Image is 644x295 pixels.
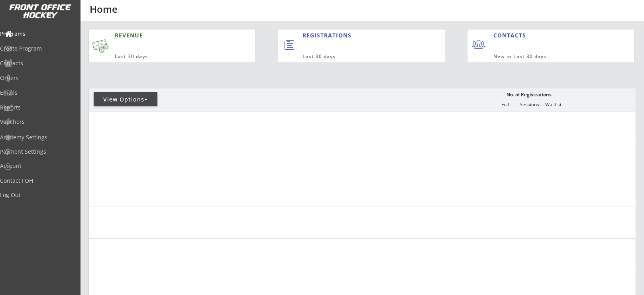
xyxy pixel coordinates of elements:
div: No. of Registrations [504,92,554,98]
div: REGISTRATIONS [302,31,408,39]
div: Last 30 days [115,53,217,60]
div: Waitlist [541,102,565,107]
div: REVENUE [115,31,217,39]
div: Sessions [517,102,541,107]
div: New in Last 30 days [493,53,597,60]
div: View Options [94,96,157,104]
div: CONTACTS [493,31,530,39]
div: Last 30 days [302,53,412,60]
div: Full [493,102,517,107]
